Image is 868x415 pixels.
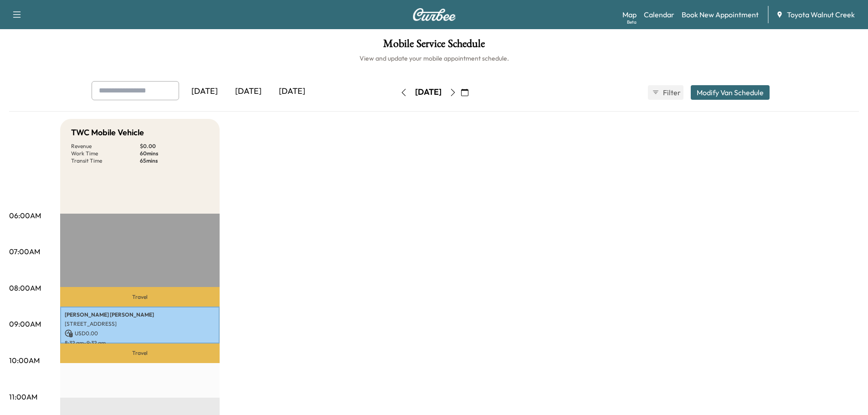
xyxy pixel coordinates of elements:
img: Curbee Logo [412,8,456,21]
a: Calendar [644,9,674,20]
h1: Mobile Service Schedule [9,38,859,54]
div: [DATE] [183,81,226,102]
p: [PERSON_NAME] [PERSON_NAME] [65,311,215,318]
p: 11:00AM [9,391,37,402]
p: 06:00AM [9,210,41,221]
p: 07:00AM [9,246,40,257]
p: 60 mins [140,150,209,157]
span: Filter [663,87,679,98]
h5: TWC Mobile Vehicle [71,126,144,139]
span: Toyota Walnut Creek [787,9,855,20]
a: Book New Appointment [682,9,759,20]
button: Filter [648,85,683,100]
p: 09:00AM [9,318,41,329]
div: [DATE] [270,81,314,102]
div: [DATE] [226,81,270,102]
p: 08:00AM [9,282,41,293]
p: USD 0.00 [65,329,215,338]
p: Travel [60,287,220,307]
button: Modify Van Schedule [691,85,770,100]
p: Work Time [71,150,140,157]
p: Transit Time [71,157,140,164]
p: Revenue [71,143,140,150]
p: 10:00AM [9,355,40,366]
h6: View and update your mobile appointment schedule. [9,54,859,63]
div: Beta [627,19,637,26]
p: 65 mins [140,157,209,164]
a: MapBeta [622,9,637,20]
p: 8:32 am - 9:32 am [65,339,215,347]
p: $ 0.00 [140,143,209,150]
p: Travel [60,343,220,363]
p: [STREET_ADDRESS] [65,320,215,328]
div: [DATE] [415,87,442,98]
